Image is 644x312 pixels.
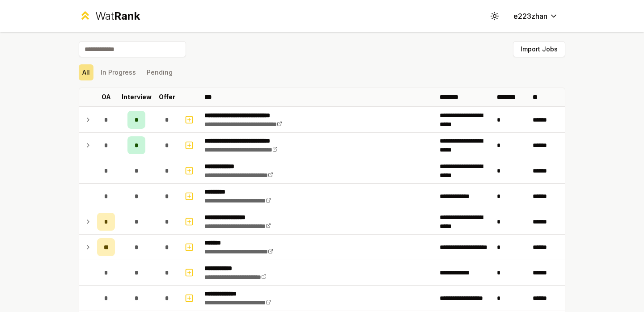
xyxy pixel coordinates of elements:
[102,93,111,101] p: OA
[143,64,176,80] button: Pending
[97,64,140,80] button: In Progress
[513,11,547,21] span: e223zhan
[95,9,140,23] div: Wat
[122,93,152,101] p: Interview
[159,93,175,101] p: Offer
[513,41,565,57] button: Import Jobs
[506,8,565,24] button: e223zhan
[79,9,140,23] a: WatRank
[114,9,140,22] span: Rank
[79,64,93,80] button: All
